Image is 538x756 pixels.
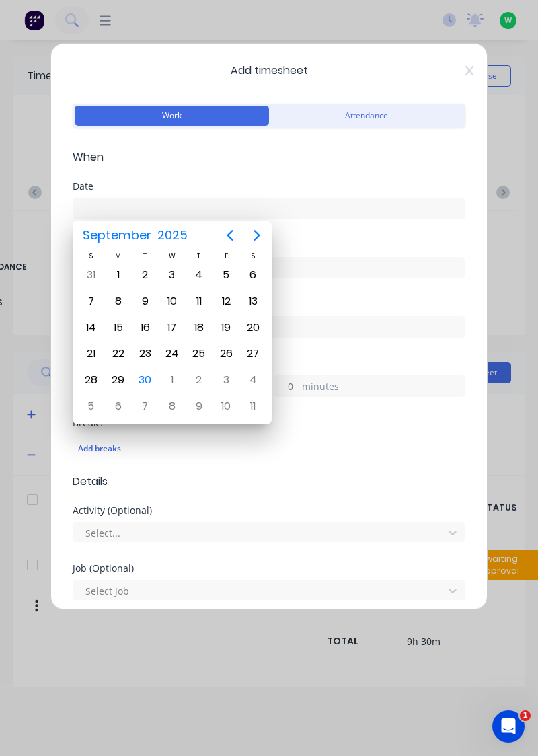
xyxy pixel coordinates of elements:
div: Thursday, September 11, 2025 [189,291,209,311]
div: Job (Optional) [73,564,465,573]
div: Thursday, October 2, 2025 [189,370,209,390]
div: Wednesday, September 24, 2025 [162,344,182,364]
div: S [239,250,266,262]
div: Wednesday, October 1, 2025 [162,370,182,390]
span: September [79,223,154,248]
div: Friday, September 26, 2025 [216,344,236,364]
div: Friday, September 12, 2025 [216,291,236,311]
div: M [104,250,131,262]
div: Tuesday, September 23, 2025 [135,344,155,364]
div: Monday, October 6, 2025 [108,396,128,416]
div: Sunday, September 21, 2025 [81,344,101,364]
span: 2025 [154,223,190,248]
div: Sunday, September 7, 2025 [81,291,101,311]
button: Next page [243,222,270,249]
button: Work [75,106,269,126]
div: W [159,250,186,262]
div: Wednesday, September 3, 2025 [162,265,182,285]
label: minutes [302,379,465,396]
button: Attendance [269,106,463,126]
div: Thursday, October 9, 2025 [189,396,209,416]
button: Previous page [217,222,243,249]
span: Add timesheet [73,63,465,79]
div: Thursday, September 18, 2025 [189,317,209,338]
div: Tuesday, September 9, 2025 [135,291,155,311]
div: Friday, September 19, 2025 [216,317,236,338]
iframe: Intercom live chat [492,710,525,743]
div: T [186,250,213,262]
div: Friday, October 3, 2025 [216,370,236,390]
div: Sunday, August 31, 2025 [81,265,101,285]
div: Sunday, September 14, 2025 [81,317,101,338]
div: Friday, September 5, 2025 [216,265,236,285]
div: Saturday, October 11, 2025 [243,396,263,416]
div: Activity (Optional) [73,506,465,515]
div: S [77,250,104,262]
div: Saturday, October 4, 2025 [243,370,263,390]
div: T [132,250,159,262]
div: Today, Tuesday, September 30, 2025 [135,370,155,390]
span: Details [73,474,465,490]
div: Friday, October 10, 2025 [216,396,236,416]
div: Tuesday, September 16, 2025 [135,317,155,338]
div: Date [73,182,465,191]
div: Breaks [73,418,465,428]
div: Monday, September 1, 2025 [108,265,128,285]
div: Saturday, September 6, 2025 [243,265,263,285]
div: Tuesday, September 2, 2025 [135,265,155,285]
span: 1 [520,710,531,721]
div: Thursday, September 25, 2025 [189,344,209,364]
div: Tuesday, October 7, 2025 [135,396,155,416]
input: 0 [275,376,299,396]
div: Monday, September 15, 2025 [108,317,128,338]
div: Saturday, September 20, 2025 [243,317,263,338]
div: Monday, September 22, 2025 [108,344,128,364]
div: Monday, September 29, 2025 [108,370,128,390]
div: Thursday, September 4, 2025 [189,265,209,285]
div: Saturday, September 13, 2025 [243,291,263,311]
div: Monday, September 8, 2025 [108,291,128,311]
div: Saturday, September 27, 2025 [243,344,263,364]
div: Wednesday, October 8, 2025 [162,396,182,416]
button: September2025 [74,223,196,248]
div: Add breaks [78,440,460,457]
div: Wednesday, September 10, 2025 [162,291,182,311]
span: When [73,149,465,165]
div: Sunday, September 28, 2025 [81,370,101,390]
div: Sunday, October 5, 2025 [81,396,101,416]
div: Wednesday, September 17, 2025 [162,317,182,338]
div: F [213,250,239,262]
